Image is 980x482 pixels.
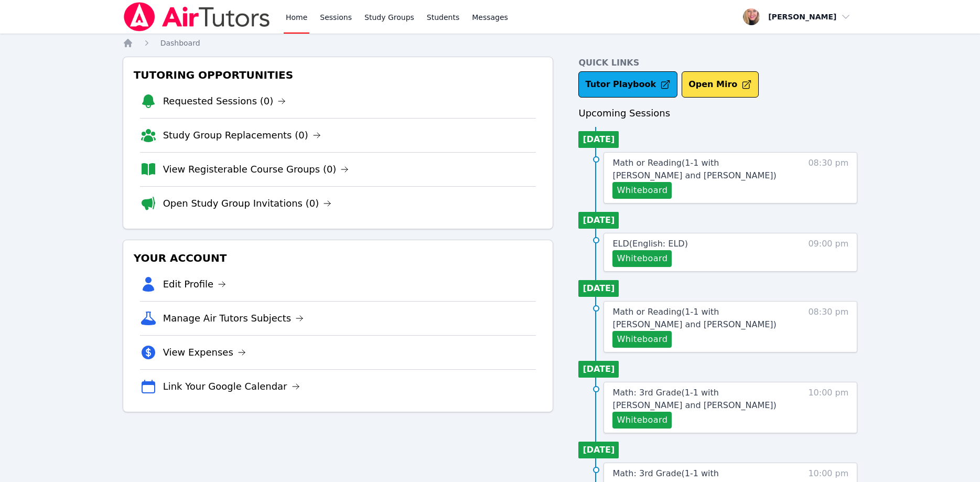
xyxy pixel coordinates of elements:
[123,38,858,48] nav: Breadcrumb
[160,38,200,48] a: Dashboard
[808,306,848,348] span: 08:30 pm
[612,412,672,429] button: Whiteboard
[578,131,619,148] li: [DATE]
[132,249,545,267] h3: Your Account
[578,212,619,229] li: [DATE]
[612,157,789,182] a: Math or Reading(1-1 with [PERSON_NAME] and [PERSON_NAME])
[472,12,508,23] span: Messages
[163,128,321,143] a: Study Group Replacements (0)
[612,250,672,267] button: Whiteboard
[163,379,300,394] a: Link Your Google Calendar
[612,182,672,199] button: Whiteboard
[808,387,848,429] span: 10:00 pm
[132,66,545,84] h3: Tutoring Opportunities
[163,345,246,360] a: View Expenses
[612,387,789,412] a: Math: 3rd Grade(1-1 with [PERSON_NAME] and [PERSON_NAME])
[808,157,848,199] span: 08:30 pm
[808,238,848,267] span: 09:00 pm
[612,331,672,348] button: Whiteboard
[578,106,857,121] h3: Upcoming Sessions
[612,239,687,249] span: ELD ( English: ELD )
[612,238,687,250] a: ELD(English: ELD)
[612,307,776,329] span: Math or Reading ( 1-1 with [PERSON_NAME] and [PERSON_NAME] )
[578,57,857,69] h4: Quick Links
[578,361,619,378] li: [DATE]
[163,311,304,326] a: Manage Air Tutors Subjects
[123,2,271,31] img: Air Tutors
[578,71,677,98] a: Tutor Playbook
[612,306,789,331] a: Math or Reading(1-1 with [PERSON_NAME] and [PERSON_NAME])
[682,71,759,98] button: Open Miro
[612,388,776,410] span: Math: 3rd Grade ( 1-1 with [PERSON_NAME] and [PERSON_NAME] )
[578,280,619,297] li: [DATE]
[163,94,286,109] a: Requested Sessions (0)
[160,39,200,47] span: Dashboard
[163,277,227,292] a: Edit Profile
[578,442,619,458] li: [DATE]
[612,158,776,180] span: Math or Reading ( 1-1 with [PERSON_NAME] and [PERSON_NAME] )
[163,162,349,177] a: View Registerable Course Groups (0)
[163,196,332,211] a: Open Study Group Invitations (0)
